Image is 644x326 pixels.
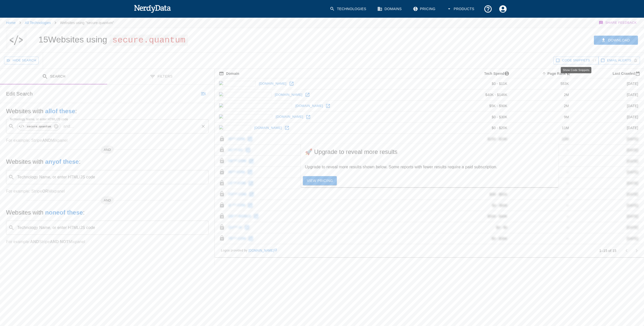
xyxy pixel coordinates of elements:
td: 9M [511,111,573,123]
a: [DOMAIN_NAME] [258,80,288,88]
b: AND NOT [50,240,69,244]
button: Hide Search [4,57,39,64]
a: Open roserambles.org in new window [304,91,311,99]
div: Show Code Snippets [561,67,591,73]
h6: Edit Search [6,90,33,98]
p: For example: Stripe Mixpanel [6,188,209,194]
a: [DOMAIN_NAME] [294,102,324,110]
h5: Websites with : [6,107,209,115]
a: View Pricing [303,176,337,185]
b: AND [42,138,51,143]
img: NerdyData.com [134,4,171,14]
img: eusipco2016.org icon [219,114,272,120]
a: Pricing [410,2,440,16]
td: $5K - $90K [447,100,511,111]
button: Support and Documentation [481,2,495,16]
img: roserambles.org icon [219,92,272,98]
span: Get email alerts with newly found website results. Click to enable. [607,58,631,63]
p: Upgrade to reveal more results shown below. Some reports with fewer results require a paid subscr... [305,164,554,170]
p: For example: Stripe Mixpanel [6,137,209,144]
span: AND [101,147,114,152]
td: [DATE] [573,89,642,100]
b: AND [30,240,39,244]
a: Domains [374,2,406,16]
span: The estimated minimum and maximum annual tech spend each webpage has, based on the free, freemium... [477,71,511,77]
td: 553K [511,78,573,89]
td: 11M [511,123,573,134]
h5: Websites with : [6,208,209,217]
a: Open mpc.dk in new window [283,124,291,132]
span: A page popularity ranking based on a domain's backlinks. Smaller numbers signal more popular doma... [541,71,573,77]
a: All Technologies [25,21,51,25]
td: $0 - $11K [447,78,511,89]
img: informationsecurity.report icon [219,103,292,109]
a: Technologies [327,2,370,16]
button: Products [444,2,479,16]
p: and ... [61,123,76,129]
span: Logos provided by [221,248,277,253]
td: 2M [511,100,573,111]
p: Websites using "secure.quantum" [60,20,114,25]
img: "secure.quantum" logo [8,30,24,50]
span: 🚀 Upgrade to reveal more results [305,148,554,156]
a: [DOMAIN_NAME] [274,91,304,99]
button: Account Settings [495,2,510,16]
td: $0 - $20K [447,123,511,134]
td: $0 - $30K [447,111,511,123]
img: mpc.dk icon [219,125,251,131]
a: Open cqc2t.org in new window [288,80,295,87]
a: [DOMAIN_NAME] [248,249,277,252]
p: For example: Stripe Mixpanel [6,239,209,245]
h1: 15 Websites using [38,35,188,44]
td: 2M [511,89,573,100]
span: secure.quantum [110,35,188,46]
a: [DOMAIN_NAME] [253,124,283,132]
p: 1–15 of 15 [599,248,616,253]
b: OR [42,189,48,193]
span: AND [101,198,114,203]
nav: breadcrumb [6,18,114,28]
button: Filters [107,69,215,85]
h5: Websites with : [6,158,209,166]
button: Get email alerts with newly found website results. Click to enable. [598,57,640,64]
a: Open informationsecurity.report in new window [324,102,332,110]
img: cqc2t.org icon [219,81,256,86]
button: Clear [200,123,207,130]
label: Technology Name, or enter HTML/JS code [10,117,68,121]
code: secure.quantum [26,124,52,129]
b: any of these [45,158,79,165]
a: [DOMAIN_NAME] [274,113,304,121]
span: Show Code Snippets [562,58,590,63]
td: $40K - $146K [447,89,511,100]
button: Download [594,36,638,45]
td: [DATE] [573,111,642,123]
div: secure.quantum [17,122,60,130]
button: Show Code Snippets [553,57,598,64]
span: Most recent date this website was successfully crawled [606,71,642,77]
span: The registered domain name (i.e. "nerdydata.com"). [219,71,239,77]
td: [DATE] [573,123,642,134]
b: all of these [45,108,75,114]
b: none of these [45,209,83,216]
button: Share Feedback [598,18,638,28]
td: [DATE] [573,78,642,89]
a: Home [6,21,16,25]
a: Open eusipco2016.org in new window [304,113,312,121]
td: [DATE] [573,100,642,111]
